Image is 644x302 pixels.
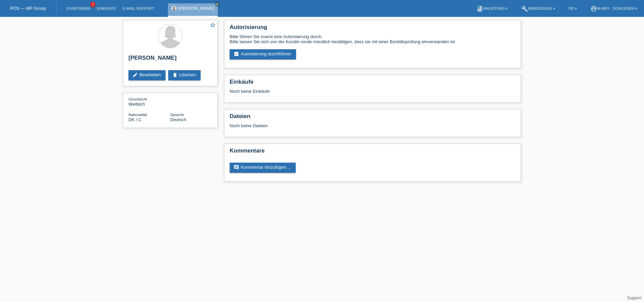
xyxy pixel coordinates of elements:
div: Noch keine Dateien [230,123,436,128]
a: [PERSON_NAME] [178,6,214,11]
i: book [476,5,483,12]
a: editBearbeiten [128,70,166,80]
a: Einkäufe [93,6,119,10]
i: star_border [210,22,216,28]
span: Nationalität [128,113,147,117]
h2: Kommentare [230,147,516,158]
a: commentKommentar hinzufügen ... [230,163,296,173]
h2: Einkäufe [230,79,516,89]
span: Geschlecht [128,97,147,101]
a: Support [627,296,641,300]
i: comment [234,165,239,170]
a: buildWerkzeuge ▾ [518,6,559,10]
i: account_circle [590,5,597,12]
a: DE ▾ [565,6,580,10]
span: Deutsch [170,117,186,122]
i: delete [172,72,178,78]
a: Kund*innen [63,6,93,10]
a: star_border [210,22,216,29]
h2: Autorisierung [230,24,516,34]
i: build [521,5,528,12]
a: bookAnleitung ▾ [473,6,511,10]
i: close [216,2,219,6]
a: deleteLöschen [168,70,201,80]
span: Dänemark / C / 26.09.1989 [128,117,141,122]
span: Sprache [170,113,184,117]
div: Weiblich [128,97,170,107]
a: close [215,2,220,6]
i: assignment_turned_in [234,51,239,57]
h2: Dateien [230,113,516,123]
a: E-Mail Support [119,6,158,10]
i: edit [133,72,138,78]
h2: [PERSON_NAME] [128,55,212,65]
a: assignment_turned_inAutorisierung durchführen [230,49,296,59]
div: Noch keine Einkäufe [230,89,516,99]
div: Bitte führen Sie zuerst eine Autorisierung durch. Bitte lassen Sie sich von der Kundin vorab münd... [230,34,516,44]
span: 1 [90,2,95,7]
a: POS — MF Group [10,6,46,11]
a: account_circlem-way - Schlieren ▾ [587,6,641,10]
